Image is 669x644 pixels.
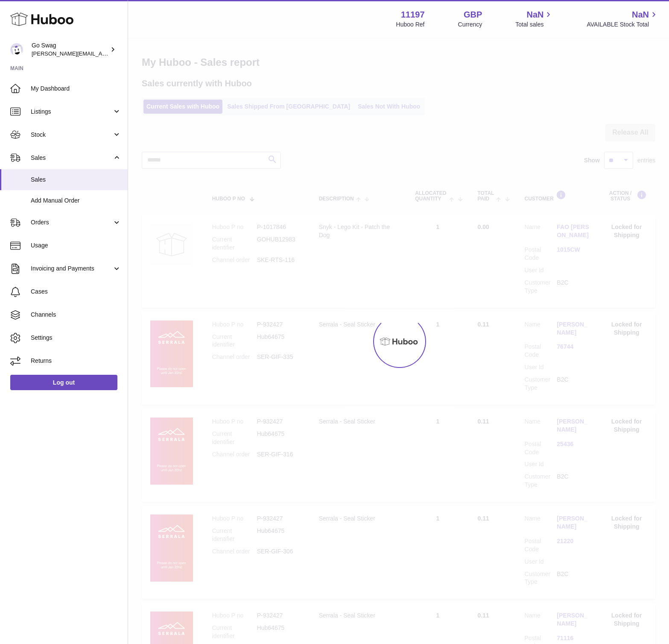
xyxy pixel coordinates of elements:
[31,334,121,342] span: Settings
[31,131,112,139] span: Stock
[32,50,171,57] span: [PERSON_NAME][EMAIL_ADDRESS][DOMAIN_NAME]
[515,21,553,29] span: Total sales
[31,265,112,273] span: Invoicing and Payments
[526,9,543,21] span: NaN
[458,21,482,29] div: Currency
[31,357,121,365] span: Returns
[31,311,121,319] span: Channels
[31,154,112,162] span: Sales
[31,241,121,250] span: Usage
[31,108,112,116] span: Listings
[31,197,121,205] span: Add Manual Order
[587,9,659,29] a: NaN AVAILABLE Stock Total
[10,43,23,56] img: leigh@goswag.com
[31,85,121,93] span: My Dashboard
[31,218,112,226] span: Orders
[31,176,121,184] span: Sales
[515,9,553,29] a: NaN Total sales
[31,288,121,296] span: Cases
[10,375,117,390] a: Log out
[401,9,425,21] strong: 11197
[32,41,108,58] div: Go Swag
[632,9,649,21] span: NaN
[587,21,659,29] span: AVAILABLE Stock Total
[396,21,425,29] div: Huboo Ref
[464,9,482,21] strong: GBP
